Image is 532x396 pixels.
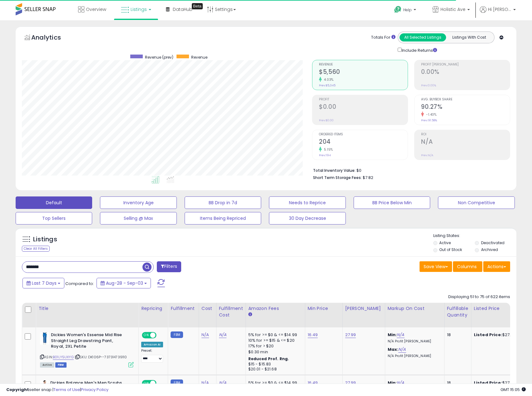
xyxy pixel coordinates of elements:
small: Prev: $0.00 [319,118,334,122]
div: ASIN: [40,332,134,367]
span: FBM [55,362,67,368]
div: Amazon AI [141,342,163,347]
button: All Selected Listings [400,33,446,41]
span: Ordered Items [319,133,408,136]
a: B01LY5UXYG [53,355,74,360]
div: Cost [201,305,214,312]
h2: $0.00 [319,103,408,112]
small: 4.03% [322,77,334,82]
a: 16.49 [308,332,318,338]
div: 5% for >= $0 & <= $14.99 [248,332,300,338]
a: Privacy Policy [81,387,108,393]
small: Prev: N/A [421,153,433,157]
span: Help [403,7,412,12]
img: 41IZpWdAw8L._SL40_.jpg [40,332,49,345]
div: Min Price [308,305,340,312]
div: Clear All Filters [22,246,50,252]
span: Overview [86,6,106,12]
p: N/A Profit [PERSON_NAME] [388,339,440,344]
span: Avg. Buybox Share [421,98,510,101]
div: 17% for > $20 [248,343,300,349]
small: -1.43% [424,112,436,117]
h2: $5,560 [319,68,408,77]
small: Amazon Fees. [248,312,252,317]
span: Last 7 Days [32,280,57,286]
button: Top Sellers [16,212,92,225]
b: Total Inventory Value: [313,168,355,173]
small: Prev: 194 [319,153,331,157]
div: Displaying 51 to 75 of 622 items [448,294,510,300]
span: DataHub [173,6,192,12]
span: ON [142,333,150,338]
div: $15 - $15.83 [248,362,300,367]
button: Actions [483,261,510,272]
li: $0 [313,166,505,174]
div: $0.30 min [248,349,300,355]
h2: N/A [421,138,510,147]
button: BB Price Below Min [354,196,430,209]
a: N/A [201,332,209,338]
div: Fulfillable Quantity [447,305,469,318]
p: N/A Profit [PERSON_NAME] [388,354,440,358]
button: Listings With Cost [446,33,492,41]
div: Markup on Cost [388,305,442,312]
small: 5.15% [322,147,333,152]
button: Last 7 Days [22,278,64,288]
span: Profit [319,98,408,101]
button: BB Drop in 7d [185,196,261,209]
div: Fulfillment [171,305,196,312]
p: Listing States: [433,233,516,239]
div: Amazon Fees [248,305,302,312]
div: Fulfillment Cost [219,305,243,318]
b: Short Term Storage Fees: [313,175,362,180]
div: 10% for >= $15 & <= $20 [248,338,300,343]
span: Holistic Ave [440,6,465,12]
strong: Copyright [6,387,29,393]
a: Help [389,1,422,20]
h5: Analytics [31,33,73,43]
span: Aug-28 - Sep-03 [106,280,143,286]
span: Listings [131,6,147,12]
span: Hi [PERSON_NAME] [488,6,511,12]
th: The percentage added to the cost of goods (COGS) that forms the calculator for Min & Max prices. [385,303,444,327]
span: $7.82 [363,175,373,181]
label: Deactivated [481,240,505,245]
span: ROI [421,133,510,136]
div: $20.01 - $21.68 [248,367,300,372]
div: Title [38,305,136,312]
h2: 0.00% [421,68,510,77]
span: 2025-09-12 15:05 GMT [500,387,526,393]
a: N/A [219,332,226,338]
label: Active [439,240,451,245]
b: Min: [388,332,397,338]
div: Totals For [371,35,395,41]
b: Reduced Prof. Rng. [248,356,289,361]
button: Items Being Repriced [185,212,261,225]
button: Inventory Age [100,196,177,209]
div: seller snap | | [6,387,108,393]
b: Dickies Women's Essense Mid Rise Straight Leg Drawstring Pant, Royal, 2XL Petite [51,332,127,351]
div: Listed Price [474,305,528,312]
a: 27.99 [345,332,356,338]
h2: 204 [319,138,408,147]
div: $27.99 [474,332,526,338]
span: | SKU: DK106P--737314739110 [75,355,127,360]
span: Columns [457,263,477,270]
small: Prev: 91.58% [421,118,437,122]
button: Save View [420,261,452,272]
button: Needs to Reprice [269,196,346,209]
a: N/A [398,346,406,353]
label: Archived [481,247,498,252]
button: Default [16,196,92,209]
label: Out of Stock [439,247,462,252]
button: Aug-28 - Sep-03 [97,278,151,288]
span: OFF [156,333,166,338]
button: Non Competitive [438,196,515,209]
div: Include Returns [393,46,445,54]
span: All listings currently available for purchase on Amazon [40,362,54,368]
span: Compared to: [65,281,94,287]
b: Listed Price: [474,332,502,338]
h5: Listings [33,235,57,244]
a: N/A [397,332,404,338]
i: Get Help [394,6,402,13]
